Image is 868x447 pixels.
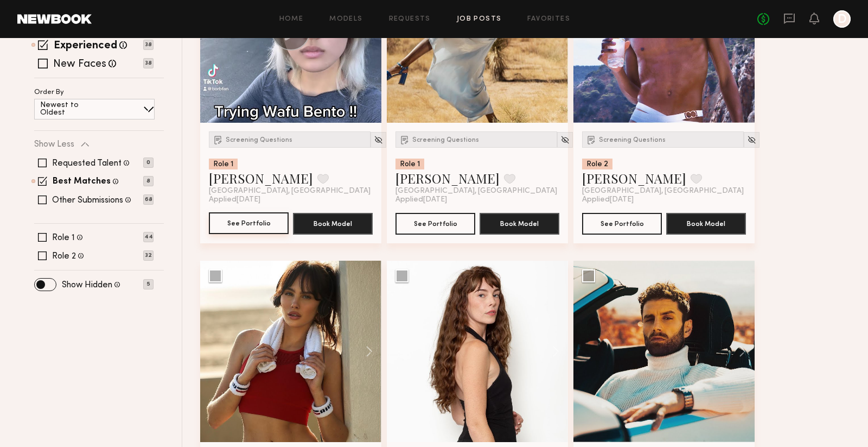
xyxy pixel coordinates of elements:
[582,159,612,169] div: Role 2
[582,213,662,235] button: See Portfolio
[582,187,744,196] span: [GEOGRAPHIC_DATA], [GEOGRAPHIC_DATA]
[143,158,154,168] p: 0
[395,187,557,196] span: [GEOGRAPHIC_DATA], [GEOGRAPHIC_DATA]
[40,102,105,117] p: Newest to Oldest
[293,213,373,235] button: Book Model
[143,250,154,261] p: 32
[143,194,154,205] p: 68
[143,232,154,242] p: 44
[582,169,686,187] a: [PERSON_NAME]
[399,134,410,145] img: Submission Icon
[480,218,559,228] a: Book Model
[226,137,292,143] span: Screening Questions
[143,58,154,68] p: 38
[143,40,154,50] p: 38
[53,178,111,186] label: Best Matches
[209,196,373,204] div: Applied [DATE]
[666,218,746,228] a: Book Model
[395,196,559,204] div: Applied [DATE]
[395,159,424,169] div: Role 1
[52,234,75,242] label: Role 1
[209,187,371,196] span: [GEOGRAPHIC_DATA], [GEOGRAPHIC_DATA]
[560,135,570,144] img: Unhide Model
[395,169,500,187] a: [PERSON_NAME]
[457,16,502,23] a: Job Posts
[666,213,746,235] button: Book Model
[389,16,431,23] a: Requests
[599,137,666,143] span: Screening Questions
[527,16,570,23] a: Favorites
[52,252,76,261] label: Role 2
[412,137,479,143] span: Screening Questions
[34,140,74,149] p: Show Less
[209,213,289,235] a: See Portfolio
[52,196,123,205] label: Other Submissions
[143,279,154,289] p: 5
[329,16,362,23] a: Models
[209,169,313,187] a: [PERSON_NAME]
[833,10,851,28] a: D
[53,59,106,70] label: New Faces
[395,213,475,235] button: See Portfolio
[209,159,238,169] div: Role 1
[293,218,373,228] a: Book Model
[582,196,746,204] div: Applied [DATE]
[586,134,597,145] img: Submission Icon
[747,135,756,144] img: Unhide Model
[54,41,117,52] label: Experienced
[52,159,122,168] label: Requested Talent
[62,281,112,289] label: Show Hidden
[480,213,559,235] button: Book Model
[374,135,383,144] img: Unhide Model
[34,89,64,96] p: Order By
[209,212,289,234] button: See Portfolio
[213,134,224,145] img: Submission Icon
[143,176,154,186] p: 8
[279,16,304,23] a: Home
